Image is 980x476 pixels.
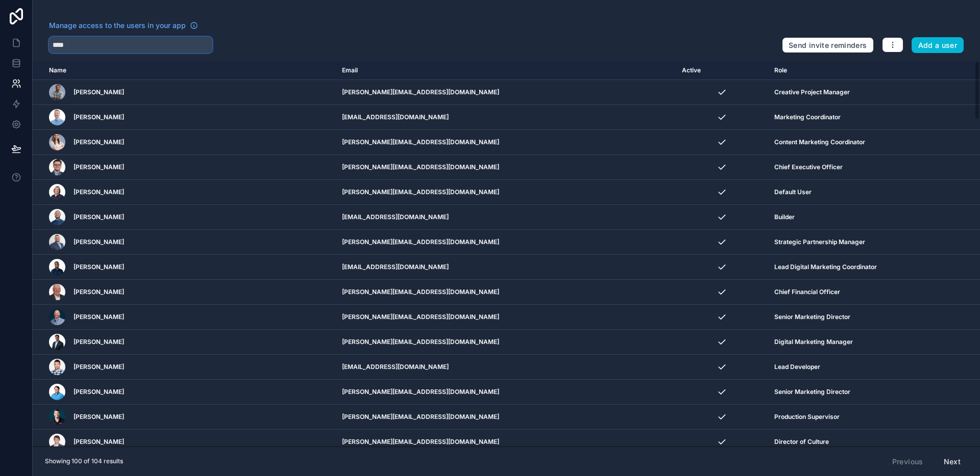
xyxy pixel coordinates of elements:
span: Content Marketing Coordinator [774,138,865,146]
span: [PERSON_NAME] [73,313,124,321]
td: [PERSON_NAME][EMAIL_ADDRESS][DOMAIN_NAME] [336,155,676,180]
span: Lead Developer [774,363,820,371]
span: [PERSON_NAME] [73,413,124,421]
span: Senior Marketing Director [774,313,850,321]
span: Creative Project Manager [774,88,850,96]
span: [PERSON_NAME] [73,138,124,146]
span: [PERSON_NAME] [73,188,124,196]
button: Next [937,453,968,470]
td: [PERSON_NAME][EMAIL_ADDRESS][DOMAIN_NAME] [336,280,676,305]
span: Showing 100 of 104 results [45,457,123,465]
span: Chief Financial Officer [774,288,840,296]
span: [PERSON_NAME] [73,263,124,271]
span: Production Supervisor [774,413,840,421]
td: [EMAIL_ADDRESS][DOMAIN_NAME] [336,105,676,130]
span: Digital Marketing Manager [774,338,853,346]
span: [PERSON_NAME] [73,338,124,346]
span: [PERSON_NAME] [73,288,124,296]
span: Manage access to the users in your app [49,20,186,31]
td: [EMAIL_ADDRESS][DOMAIN_NAME] [336,255,676,280]
td: [EMAIL_ADDRESS][DOMAIN_NAME] [336,205,676,230]
span: [PERSON_NAME] [73,438,124,446]
td: [PERSON_NAME][EMAIL_ADDRESS][DOMAIN_NAME] [336,405,676,430]
td: [PERSON_NAME][EMAIL_ADDRESS][DOMAIN_NAME] [336,180,676,205]
th: Email [336,61,676,80]
button: Add a user [912,37,964,54]
button: Send invite reminders [782,37,873,54]
span: Strategic Partnership Manager [774,238,865,246]
span: [PERSON_NAME] [73,363,124,371]
span: Senior Marketing Director [774,388,850,396]
span: Chief Executive Officer [774,163,843,171]
span: [PERSON_NAME] [73,88,124,96]
td: [PERSON_NAME][EMAIL_ADDRESS][DOMAIN_NAME] [336,380,676,405]
span: Builder [774,213,795,221]
th: Role [768,61,945,80]
div: scrollable content [33,61,980,446]
a: Manage access to the users in your app [49,20,198,31]
td: [EMAIL_ADDRESS][DOMAIN_NAME] [336,355,676,380]
th: Active [676,61,768,80]
span: [PERSON_NAME] [73,113,124,121]
span: [PERSON_NAME] [73,388,124,396]
span: [PERSON_NAME] [73,213,124,221]
td: [PERSON_NAME][EMAIL_ADDRESS][DOMAIN_NAME] [336,230,676,255]
td: [PERSON_NAME][EMAIL_ADDRESS][DOMAIN_NAME] [336,430,676,455]
span: [PERSON_NAME] [73,238,124,246]
td: [PERSON_NAME][EMAIL_ADDRESS][DOMAIN_NAME] [336,330,676,355]
td: [PERSON_NAME][EMAIL_ADDRESS][DOMAIN_NAME] [336,80,676,105]
span: Marketing Coordinator [774,113,841,121]
td: [PERSON_NAME][EMAIL_ADDRESS][DOMAIN_NAME] [336,305,676,330]
span: Director of Culture [774,438,829,446]
th: Name [33,61,336,80]
span: Lead Digital Marketing Coordinator [774,263,877,271]
span: [PERSON_NAME] [73,163,124,171]
td: [PERSON_NAME][EMAIL_ADDRESS][DOMAIN_NAME] [336,130,676,155]
span: Default User [774,188,812,196]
